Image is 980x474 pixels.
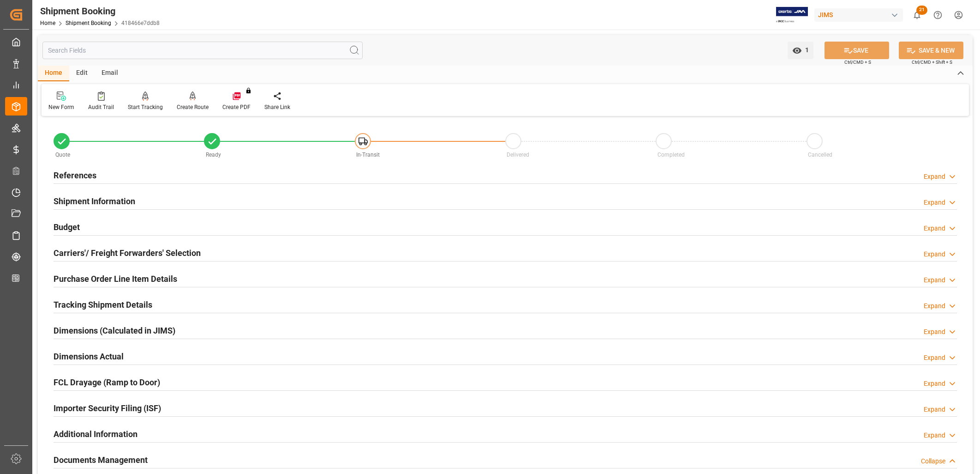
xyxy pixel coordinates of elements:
[924,172,945,182] div: Expand
[924,431,945,440] div: Expand
[924,301,945,311] div: Expand
[206,152,221,158] span: Ready
[54,454,148,466] h2: Documents Management
[54,221,80,233] h2: Budget
[808,152,832,158] span: Cancelled
[128,103,163,111] div: Start Tracking
[924,224,945,233] div: Expand
[88,103,114,111] div: Audit Trail
[54,273,177,285] h2: Purchase Order Line Item Details
[924,249,945,259] div: Expand
[40,20,55,26] a: Home
[927,5,948,25] button: Help Center
[507,152,529,158] span: Delivered
[264,103,290,111] div: Share Link
[69,66,95,81] div: Edit
[907,5,927,25] button: show 21 new notifications
[802,46,809,54] span: 1
[657,152,685,158] span: Completed
[54,324,175,337] h2: Dimensions (Calculated in JIMS)
[54,169,96,182] h2: References
[356,152,380,158] span: In-Transit
[776,7,808,23] img: Exertis%20JAM%20-%20Email%20Logo.jpg_1722504956.jpg
[814,6,907,24] button: JIMS
[814,8,903,22] div: JIMS
[788,42,813,59] button: open menu
[40,4,160,18] div: Shipment Booking
[844,59,871,66] span: Ctrl/CMD + S
[924,353,945,363] div: Expand
[899,42,963,59] button: SAVE & NEW
[48,103,74,111] div: New Form
[924,198,945,207] div: Expand
[924,327,945,337] div: Expand
[54,195,135,207] h2: Shipment Information
[54,376,160,389] h2: FCL Drayage (Ramp to Door)
[54,402,161,414] h2: Importer Security Filing (ISF)
[912,59,952,66] span: Ctrl/CMD + Shift + S
[95,66,125,81] div: Email
[177,103,209,111] div: Create Route
[924,275,945,285] div: Expand
[54,428,137,440] h2: Additional Information
[55,152,70,158] span: Quote
[916,6,927,15] span: 21
[924,379,945,389] div: Expand
[924,405,945,414] div: Expand
[42,42,363,59] input: Search Fields
[825,42,889,59] button: SAVE
[921,456,945,466] div: Collapse
[54,298,152,311] h2: Tracking Shipment Details
[66,20,111,26] a: Shipment Booking
[38,66,69,81] div: Home
[54,247,201,259] h2: Carriers'/ Freight Forwarders' Selection
[54,350,124,363] h2: Dimensions Actual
